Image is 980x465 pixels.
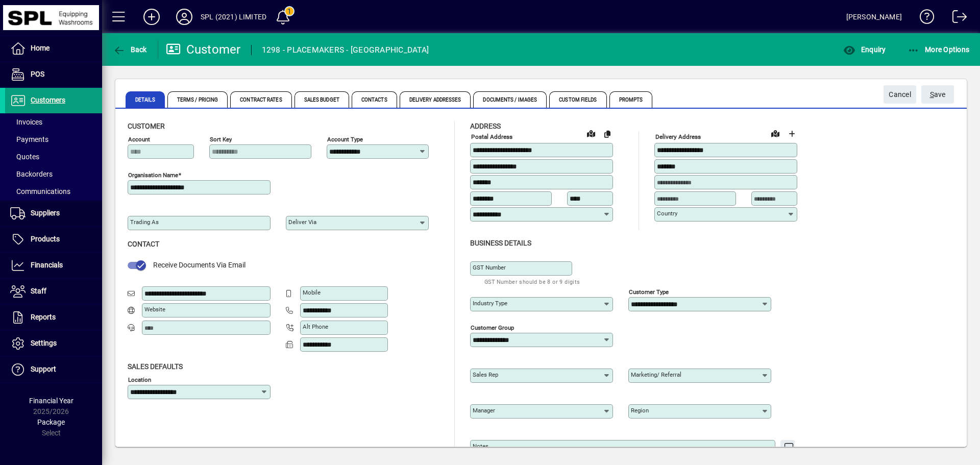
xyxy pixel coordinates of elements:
[599,126,616,142] button: Copy to Delivery address
[10,187,70,195] span: Communications
[128,376,151,383] mat-label: Location
[473,264,506,271] mat-label: GST Number
[37,418,65,426] span: Package
[29,397,73,405] span: Financial Year
[5,253,102,278] a: Financials
[945,2,967,35] a: Logout
[470,239,531,247] span: Business details
[31,287,46,295] span: Staff
[473,300,507,307] mat-label: Industry type
[609,91,653,108] span: Prompts
[10,170,53,178] span: Backorders
[352,91,397,108] span: Contacts
[135,8,168,26] button: Add
[303,323,328,330] mat-label: Alt Phone
[930,86,946,103] span: ave
[31,96,65,104] span: Customers
[767,125,783,141] a: View on map
[327,136,363,143] mat-label: Account Type
[230,91,291,108] span: Contract Rates
[5,148,102,165] a: Quotes
[5,357,102,382] a: Support
[846,9,902,25] div: [PERSON_NAME]
[295,91,349,108] span: Sales Budget
[5,113,102,131] a: Invoices
[168,8,201,26] button: Profile
[912,2,935,35] a: Knowledge Base
[167,91,228,108] span: Terms / Pricing
[473,443,488,450] mat-label: Notes
[201,9,266,25] div: SPL (2021) LIMITED
[31,44,50,52] span: Home
[884,85,916,104] button: Cancel
[128,240,159,248] span: Contact
[5,331,102,356] a: Settings
[5,279,102,304] a: Staff
[31,339,57,347] span: Settings
[128,172,178,179] mat-label: Organisation name
[889,86,911,103] span: Cancel
[5,201,102,226] a: Suppliers
[128,122,165,130] span: Customer
[128,136,150,143] mat-label: Account
[10,153,39,161] span: Quotes
[5,305,102,330] a: Reports
[908,45,970,54] span: More Options
[303,289,321,296] mat-label: Mobile
[843,45,886,54] span: Enquiry
[657,210,677,217] mat-label: Country
[31,313,56,321] span: Reports
[549,91,606,108] span: Custom Fields
[31,235,60,243] span: Products
[130,218,159,226] mat-label: Trading as
[5,165,102,183] a: Backorders
[5,227,102,252] a: Products
[31,365,56,373] span: Support
[288,218,316,226] mat-label: Deliver via
[5,62,102,87] a: POS
[471,324,514,331] mat-label: Customer group
[473,407,495,414] mat-label: Manager
[102,40,158,59] app-page-header-button: Back
[921,85,954,104] button: Save
[484,276,580,287] mat-hint: GST Number should be 8 or 9 digits
[10,118,42,126] span: Invoices
[841,40,888,59] button: Enquiry
[153,261,246,269] span: Receive Documents Via Email
[110,40,150,59] button: Back
[126,91,165,108] span: Details
[10,135,48,143] span: Payments
[400,91,471,108] span: Delivery Addresses
[113,45,147,54] span: Back
[583,125,599,141] a: View on map
[5,36,102,61] a: Home
[5,183,102,200] a: Communications
[128,362,183,371] span: Sales defaults
[31,261,63,269] span: Financials
[470,122,501,130] span: Address
[631,371,681,378] mat-label: Marketing/ Referral
[473,91,547,108] span: Documents / Images
[5,131,102,148] a: Payments
[905,40,972,59] button: More Options
[31,209,60,217] span: Suppliers
[31,70,44,78] span: POS
[930,90,934,99] span: S
[166,41,241,58] div: Customer
[631,407,649,414] mat-label: Region
[473,371,498,378] mat-label: Sales rep
[262,42,429,58] div: 1298 - PLACEMAKERS - [GEOGRAPHIC_DATA]
[629,288,669,295] mat-label: Customer type
[783,126,800,142] button: Choose address
[144,306,165,313] mat-label: Website
[210,136,232,143] mat-label: Sort key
